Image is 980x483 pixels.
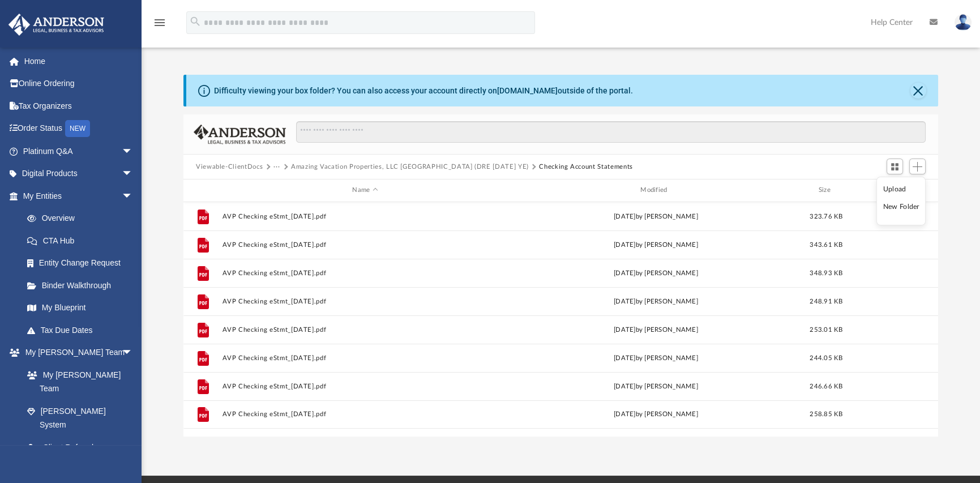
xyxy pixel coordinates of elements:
div: Difficulty viewing your box folder? You can also access your account directly on outside of the p... [214,85,633,97]
span: 348.93 KB [810,270,842,276]
span: arrow_drop_down [122,341,144,365]
i: search [189,15,202,28]
a: Online Ordering [8,72,150,95]
span: arrow_drop_down [122,185,144,208]
span: 343.61 KB [810,241,842,247]
button: Switch to Grid View [887,159,904,174]
div: Modified [513,185,799,195]
span: 244.05 KB [810,354,842,361]
button: Viewable-ClientDocs [196,162,263,172]
div: [DATE] by [PERSON_NAME] [513,296,799,306]
div: Name [222,185,508,195]
div: NEW [65,120,90,137]
li: Upload [883,183,919,195]
div: [DATE] by [PERSON_NAME] [513,353,799,363]
a: Client Referrals [16,436,144,459]
button: Close [910,83,926,99]
div: id [189,185,217,195]
a: Platinum Q&Aarrow_drop_down [8,140,150,163]
ul: Add [876,177,926,225]
div: [DATE] by [PERSON_NAME] [513,268,799,278]
div: [DATE] by [PERSON_NAME] [513,324,799,335]
div: Size [804,185,849,195]
span: arrow_drop_down [122,140,144,163]
a: Entity Change Request [16,252,150,275]
button: AVP Checking eStmt_[DATE].pdf [222,270,508,277]
button: AVP Checking eStmt_[DATE].pdf [222,213,508,220]
div: [DATE] by [PERSON_NAME] [513,381,799,391]
button: AVP Checking eStmt_[DATE].pdf [222,383,508,390]
div: id [854,185,933,195]
div: [DATE] by [PERSON_NAME] [513,211,799,221]
a: My [PERSON_NAME] Team [16,364,139,400]
button: Amazing Vacation Properties, LLC [GEOGRAPHIC_DATA] (DRE [DATE] YE) [291,162,529,172]
input: Search files and folders [296,121,926,143]
button: AVP Checking eStmt_[DATE].pdf [222,411,508,418]
a: CTA Hub [16,229,150,252]
button: AVP Checking eStmt_[DATE].pdf [222,241,508,249]
a: My [PERSON_NAME] Teamarrow_drop_down [8,341,144,364]
a: Overview [16,207,150,230]
span: 258.85 KB [810,411,842,417]
span: 323.76 KB [810,213,842,219]
img: User Pic [955,14,972,31]
span: 246.66 KB [810,383,842,389]
a: Home [8,50,150,72]
a: My Blueprint [16,297,144,319]
span: arrow_drop_down [122,163,144,186]
button: AVP Checking eStmt_[DATE].pdf [222,354,508,362]
div: [DATE] by [PERSON_NAME] [513,240,799,250]
a: Tax Due Dates [16,319,150,341]
button: Add [909,159,926,174]
i: menu [153,16,166,29]
button: Checking Account Statements [539,162,633,172]
a: Order StatusNEW [8,117,150,140]
li: New Folder [883,201,919,213]
span: 248.91 KB [810,298,842,304]
a: Digital Productsarrow_drop_down [8,163,150,185]
span: 253.01 KB [810,326,842,332]
a: Binder Walkthrough [16,274,150,297]
a: My Entitiesarrow_drop_down [8,185,150,207]
a: menu [153,22,166,29]
a: [DOMAIN_NAME] [497,86,558,95]
button: AVP Checking eStmt_[DATE].pdf [222,326,508,334]
button: AVP Checking eStmt_[DATE].pdf [222,298,508,305]
a: [PERSON_NAME] System [16,400,144,436]
button: ··· [273,162,281,172]
div: grid [183,202,938,437]
a: Tax Organizers [8,95,150,117]
img: Anderson Advisors Platinum Portal [5,14,108,36]
div: [DATE] by [PERSON_NAME] [513,409,799,420]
